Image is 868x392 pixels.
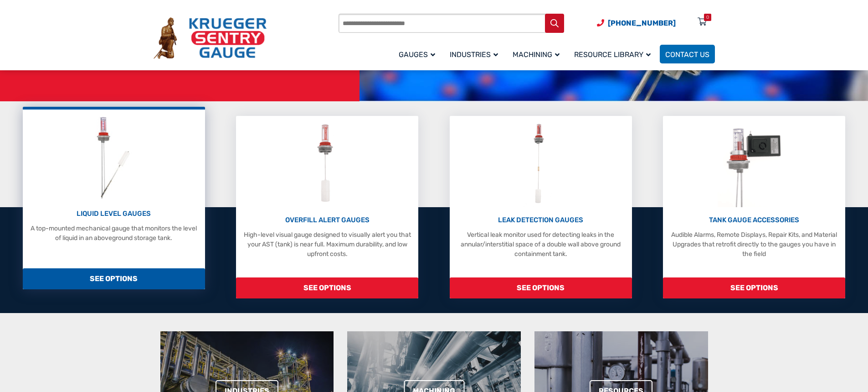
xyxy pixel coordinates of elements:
div: 0 [706,14,709,21]
img: Leak Detection Gauges [523,120,559,207]
p: Audible Alarms, Remote Displays, Repair Kits, and Material Upgrades that retrofit directly to the... [668,230,841,259]
p: High-level visual gauge designed to visually alert you that your AST (tank) is near full. Maximum... [241,230,414,259]
p: Vertical leak monitor used for detecting leaks in the annular/interstitial space of a double wall... [454,230,627,259]
span: Gauges [399,50,435,59]
span: Machining [513,50,560,59]
span: SEE OPTIONS [23,268,205,289]
a: Resource Library [569,43,660,65]
p: LIQUID LEVEL GAUGES [27,209,200,219]
span: SEE OPTIONS [663,277,845,298]
p: OVERFILL ALERT GAUGES [241,215,414,225]
a: Overfill Alert Gauges OVERFILL ALERT GAUGES High-level visual gauge designed to visually alert yo... [236,116,418,298]
a: Gauges [393,43,444,65]
a: Phone Number (920) 434-8860 [597,17,676,29]
span: Contact Us [665,50,709,59]
span: SEE OPTIONS [236,277,418,298]
span: Industries [450,50,498,59]
a: Machining [507,43,569,65]
a: Industries [444,43,507,65]
a: Tank Gauge Accessories TANK GAUGE ACCESSORIES Audible Alarms, Remote Displays, Repair Kits, and M... [663,116,845,298]
img: Tank Gauge Accessories [718,120,791,207]
p: A top-mounted mechanical gauge that monitors the level of liquid in an aboveground storage tank. [27,224,200,243]
a: Leak Detection Gauges LEAK DETECTION GAUGES Vertical leak monitor used for detecting leaks in the... [450,116,632,298]
span: [PHONE_NUMBER] [608,19,676,27]
a: Liquid Level Gauges LIQUID LEVEL GAUGES A top-mounted mechanical gauge that monitors the level of... [23,107,205,289]
span: Resource Library [574,50,651,59]
img: Overfill Alert Gauges [307,120,348,207]
p: LEAK DETECTION GAUGES [454,215,627,225]
span: SEE OPTIONS [450,277,632,298]
img: Liquid Level Gauges [89,114,138,201]
p: TANK GAUGE ACCESSORIES [668,215,841,225]
a: Contact Us [660,45,715,63]
img: Krueger Sentry Gauge [154,17,267,59]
